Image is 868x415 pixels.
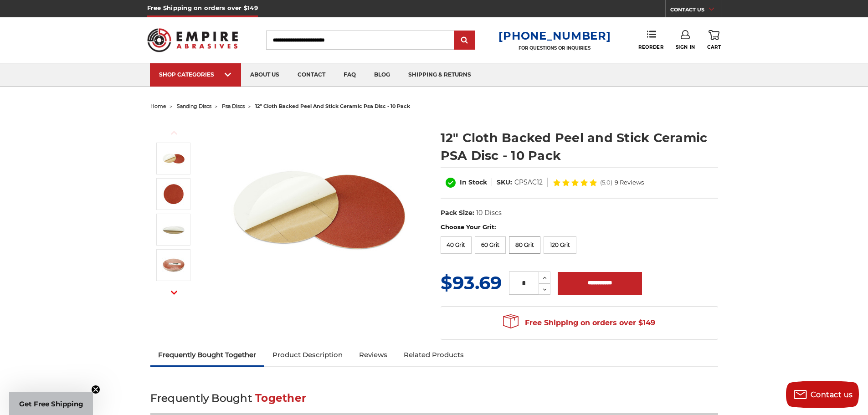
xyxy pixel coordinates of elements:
[498,29,611,42] a: [PHONE_NUMBER]
[786,381,859,408] button: Contact us
[441,208,474,218] dt: Pack Size:
[162,254,185,277] img: ceramic psa sanding discs 10 pack
[497,178,512,187] dt: SKU:
[241,63,288,87] a: about us
[177,103,211,109] a: sanding discs
[91,385,100,394] button: Close teaser
[365,63,399,87] a: blog
[163,283,185,302] button: Next
[159,71,232,78] div: SHOP CATEGORIES
[456,31,474,50] input: Submit
[150,392,252,405] span: Frequently Bought
[399,63,480,87] a: shipping & returns
[670,5,721,17] a: CONTACT US
[264,345,351,365] a: Product Description
[514,178,543,187] dd: CPSAC12
[163,123,185,143] button: Previous
[638,30,663,50] a: Reorder
[288,63,334,87] a: contact
[150,345,265,365] a: Frequently Bought Together
[707,30,721,50] a: Cart
[162,183,185,205] img: ceramic psa sanding disc
[162,147,185,170] img: 8 inch self adhesive sanding disc ceramic
[460,178,487,186] span: In Stock
[811,390,853,399] span: Contact us
[615,179,644,185] span: 9 Reviews
[638,44,663,50] span: Reorder
[395,345,472,365] a: Related Products
[222,103,245,109] a: psa discs
[228,119,411,302] img: 8 inch self adhesive sanding disc ceramic
[147,22,238,58] img: Empire Abrasives
[503,314,655,332] span: Free Shipping on orders over $149
[676,44,695,50] span: Sign In
[441,272,502,294] span: $93.69
[255,392,306,405] span: Together
[334,63,365,87] a: faq
[441,129,718,164] h1: 12" Cloth Backed Peel and Stick Ceramic PSA Disc - 10 Pack
[19,400,83,408] span: Get Free Shipping
[600,179,612,185] span: (5.0)
[441,223,718,232] label: Choose Your Grit:
[150,103,166,109] a: home
[162,218,185,241] img: Peel and stick PSA ceramic sanding discs
[707,44,721,50] span: Cart
[255,103,410,109] span: 12" cloth backed peel and stick ceramic psa disc - 10 pack
[476,208,502,218] dd: 10 Discs
[9,392,93,415] div: Get Free ShippingClose teaser
[498,45,611,51] p: FOR QUESTIONS OR INQUIRIES
[351,345,395,365] a: Reviews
